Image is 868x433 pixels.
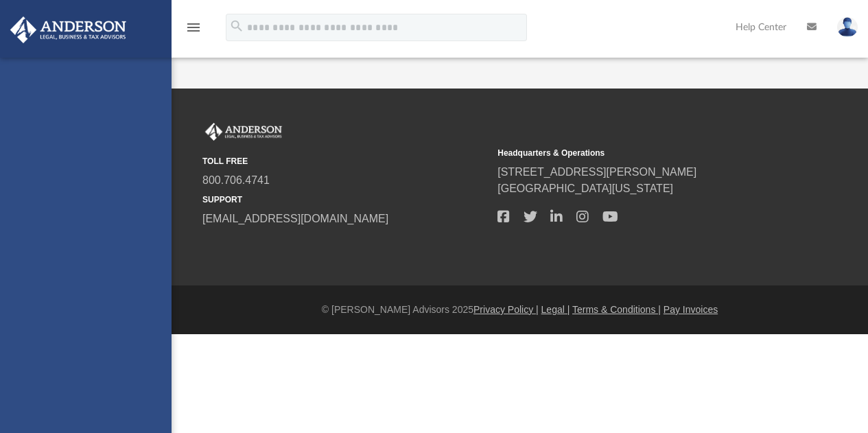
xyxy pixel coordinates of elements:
small: SUPPORT [202,194,488,206]
small: TOLL FREE [202,155,488,167]
a: Terms & Conditions | [572,304,661,315]
a: [EMAIL_ADDRESS][DOMAIN_NAME] [202,213,388,224]
a: menu [185,26,202,36]
div: © [PERSON_NAME] Advisors 2025 [172,303,868,317]
img: Anderson Advisors Platinum Portal [202,123,285,141]
img: User Pic [837,17,858,37]
small: Headquarters & Operations [497,147,783,159]
a: 800.706.4741 [202,174,270,186]
a: Pay Invoices [664,304,718,315]
a: Legal | [541,304,570,315]
i: menu [185,19,202,36]
a: Privacy Policy | [473,304,539,315]
i: search [229,19,244,34]
a: [GEOGRAPHIC_DATA][US_STATE] [497,183,673,194]
img: Anderson Advisors Platinum Portal [6,16,130,43]
a: [STREET_ADDRESS][PERSON_NAME] [497,166,696,178]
